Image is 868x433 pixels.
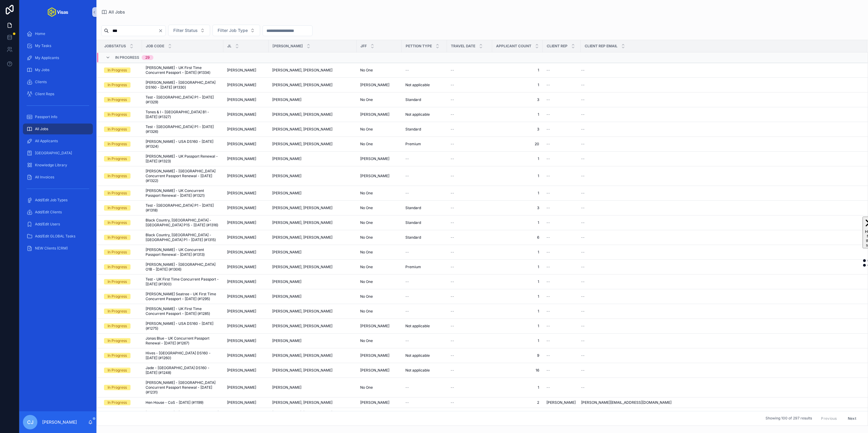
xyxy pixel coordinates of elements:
[272,142,353,146] a: [PERSON_NAME], [PERSON_NAME]
[496,142,539,146] a: 20
[405,127,443,132] a: Standard
[23,148,93,158] a: [GEOGRAPHIC_DATA]
[546,112,550,117] span: --
[496,235,539,240] a: 6
[35,175,54,180] span: All Invoices
[35,234,75,239] span: Add/Edit GLOBAL Tasks
[451,127,454,132] span: --
[546,142,577,146] a: --
[546,174,577,178] a: --
[272,127,353,132] a: [PERSON_NAME], [PERSON_NAME]
[405,97,421,102] span: Standard
[272,83,353,87] a: [PERSON_NAME], [PERSON_NAME]
[35,80,47,84] span: Clients
[360,68,373,73] span: No One
[546,83,550,87] span: --
[546,97,577,102] a: --
[546,206,550,210] span: --
[101,9,125,15] a: All Jobs
[546,156,577,161] a: --
[35,31,45,36] span: Home
[227,156,256,161] span: [PERSON_NAME]
[496,68,539,73] span: 1
[546,191,550,196] span: --
[108,82,127,88] div: In Progress
[451,235,454,240] span: --
[581,83,860,87] a: --
[227,142,256,146] span: [PERSON_NAME]
[360,250,373,255] span: No One
[23,231,93,242] a: Add/Edit GLOBAL Tasks
[581,112,585,117] span: --
[581,97,860,102] a: --
[451,83,489,87] a: --
[360,250,398,255] a: No One
[405,220,443,225] a: Standard
[546,191,577,196] a: --
[546,156,550,161] span: --
[451,68,454,73] span: --
[496,127,539,132] a: 3
[35,198,68,202] span: Add/Edit Job Types
[546,174,550,178] span: --
[546,68,550,73] span: --
[581,83,585,87] span: --
[227,83,265,87] a: [PERSON_NAME]
[451,174,454,178] span: --
[546,127,550,132] span: --
[146,218,220,227] span: Black Country, [GEOGRAPHIC_DATA] - [GEOGRAPHIC_DATA] P1S - [DATE] (#1316)
[546,127,577,132] a: --
[496,156,539,161] a: 1
[451,206,489,210] a: --
[104,205,138,211] a: In Progress
[108,205,127,211] div: In Progress
[496,220,539,225] span: 1
[104,141,138,147] a: In Progress
[360,206,398,210] a: No One
[146,65,220,75] span: [PERSON_NAME] - UK First Time Concurrent Passport - [DATE] (#1334)
[48,7,68,17] img: App logo
[581,156,585,161] span: --
[360,220,373,225] span: No One
[272,220,353,225] a: [PERSON_NAME], [PERSON_NAME]
[104,67,138,73] a: In Progress
[451,220,454,225] span: --
[546,235,550,240] span: --
[108,190,127,196] div: In Progress
[158,28,165,33] button: Clear
[405,112,430,117] span: Not applicable
[146,154,220,164] a: [PERSON_NAME] - UK Passport Renewal - [DATE] (#1323)
[227,68,265,73] a: [PERSON_NAME]
[451,250,489,255] a: --
[35,222,60,227] span: Add/Edit Users
[227,174,265,178] a: [PERSON_NAME]
[104,235,138,240] a: In Progress
[405,112,443,117] a: Not applicable
[227,97,256,102] span: [PERSON_NAME]
[496,191,539,196] a: 1
[360,112,398,117] a: [PERSON_NAME]
[405,127,421,132] span: Standard
[19,24,96,262] div: scrollable content
[227,250,265,255] a: [PERSON_NAME]
[581,191,860,196] a: --
[405,174,409,178] span: --
[212,25,260,36] button: Select Button
[227,235,265,240] a: [PERSON_NAME]
[146,80,220,90] span: [PERSON_NAME] - [GEOGRAPHIC_DATA] DS160 - [DATE] (#1330)
[35,139,58,143] span: All Applicants
[451,156,489,161] a: --
[451,68,489,73] a: --
[272,191,301,196] span: [PERSON_NAME]
[451,112,454,117] span: --
[23,124,93,134] a: All Jobs
[360,142,398,146] a: No One
[23,28,93,39] a: Home
[227,127,256,132] span: [PERSON_NAME]
[451,142,454,146] span: --
[146,139,220,149] span: [PERSON_NAME] - USA DS160 - [DATE] (#1324)
[360,68,398,73] a: No One
[546,83,577,87] a: --
[146,188,220,198] a: [PERSON_NAME] - UK Concurrent Passport Renewal - [DATE] (#1321)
